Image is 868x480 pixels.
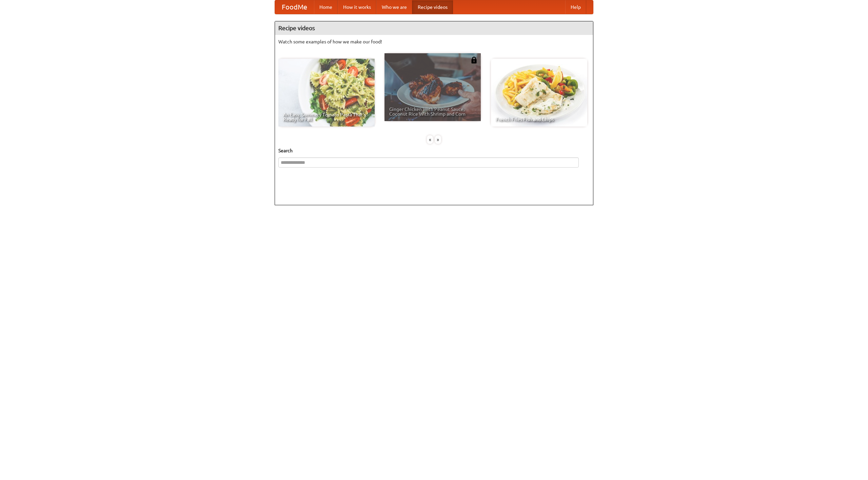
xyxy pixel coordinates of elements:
[278,147,590,154] h5: Search
[338,0,376,14] a: How it works
[275,21,593,35] h4: Recipe videos
[412,0,453,14] a: Recipe videos
[275,0,314,14] a: FoodMe
[278,38,590,45] p: Watch some examples of how we make our food!
[565,0,586,14] a: Help
[376,0,412,14] a: Who we are
[435,135,441,144] div: »
[427,135,433,144] div: «
[314,0,338,14] a: Home
[496,117,583,122] span: French Fries Fish and Chips
[471,57,477,63] img: 483408.png
[278,59,375,127] a: An Easy, Summery Tomato Pasta That's Ready for Fall
[283,112,370,122] span: An Easy, Summery Tomato Pasta That's Ready for Fall
[491,59,587,127] a: French Fries Fish and Chips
